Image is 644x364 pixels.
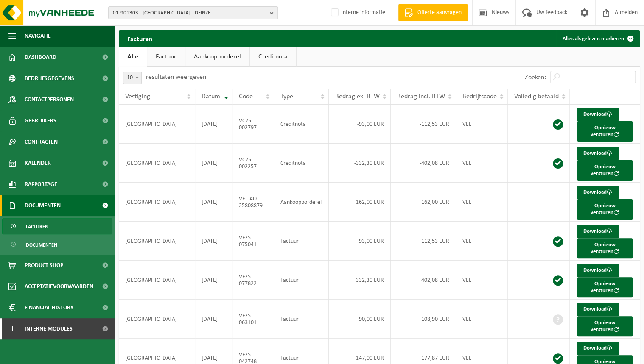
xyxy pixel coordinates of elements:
[274,261,329,300] td: Factuur
[25,153,51,174] span: Kalender
[391,261,456,300] td: 402,08 EUR
[577,342,619,355] a: Download
[232,144,274,183] td: VC25-002257
[8,318,16,339] span: I
[577,121,633,142] button: Opnieuw versturen
[119,183,195,222] td: [GEOGRAPHIC_DATA]
[25,68,74,89] span: Bedrijfsgegevens
[25,131,58,153] span: Contracten
[462,93,497,100] span: Bedrijfscode
[556,30,639,47] button: Alles als gelezen markeren
[232,261,274,300] td: VF25-077822
[456,183,508,222] td: VEL
[185,47,249,67] a: Aankoopborderel
[329,6,385,19] label: Interne informatie
[398,4,468,21] a: Offerte aanvragen
[274,144,329,183] td: Creditnota
[119,222,195,261] td: [GEOGRAPHIC_DATA]
[391,300,456,339] td: 108,90 EUR
[456,144,508,183] td: VEL
[232,183,274,222] td: VEL-AO-25808879
[26,219,48,235] span: Facturen
[232,222,274,261] td: VF25-075041
[577,108,619,121] a: Download
[119,30,161,47] h2: Facturen
[391,144,456,183] td: -402,08 EUR
[202,93,220,100] span: Datum
[280,93,293,100] span: Type
[577,277,633,297] button: Opnieuw versturen
[25,255,63,276] span: Product Shop
[239,93,253,100] span: Code
[577,186,619,199] a: Download
[391,222,456,261] td: 112,53 EUR
[577,316,633,336] button: Opnieuw versturen
[119,300,195,339] td: [GEOGRAPHIC_DATA]
[456,300,508,339] td: VEL
[25,276,93,297] span: Acceptatievoorwaarden
[274,222,329,261] td: Factuur
[577,238,633,258] button: Opnieuw versturen
[577,264,619,277] a: Download
[329,105,391,144] td: -93,00 EUR
[415,8,464,17] span: Offerte aanvragen
[232,105,274,144] td: VC25-002797
[2,218,112,234] a: Facturen
[25,318,73,339] span: Interne modules
[147,47,185,67] a: Factuur
[329,222,391,261] td: 93,00 EUR
[195,105,232,144] td: [DATE]
[123,72,142,84] span: 10
[456,261,508,300] td: VEL
[146,74,206,81] label: resultaten weergeven
[274,105,329,144] td: Creditnota
[329,261,391,300] td: 332,30 EUR
[195,222,232,261] td: [DATE]
[397,93,445,100] span: Bedrag incl. BTW
[577,147,619,160] a: Download
[514,93,559,100] span: Volledig betaald
[329,183,391,222] td: 162,00 EUR
[25,89,74,110] span: Contactpersonen
[391,183,456,222] td: 162,00 EUR
[25,25,51,47] span: Navigatie
[108,6,278,19] button: 01-901303 - [GEOGRAPHIC_DATA] - DEINZE
[391,105,456,144] td: -112,53 EUR
[335,93,380,100] span: Bedrag ex. BTW
[25,174,57,195] span: Rapportage
[250,47,296,67] a: Creditnota
[25,195,61,216] span: Documenten
[525,74,546,81] label: Zoeken:
[25,297,73,318] span: Financial History
[456,222,508,261] td: VEL
[125,93,150,100] span: Vestiging
[25,47,56,68] span: Dashboard
[195,144,232,183] td: [DATE]
[119,261,195,300] td: [GEOGRAPHIC_DATA]
[577,225,619,238] a: Download
[577,199,633,220] button: Opnieuw versturen
[119,105,195,144] td: [GEOGRAPHIC_DATA]
[577,160,633,181] button: Opnieuw versturen
[195,183,232,222] td: [DATE]
[274,300,329,339] td: Factuur
[26,237,57,253] span: Documenten
[123,72,141,84] span: 10
[577,303,619,316] a: Download
[195,261,232,300] td: [DATE]
[25,110,56,131] span: Gebruikers
[2,236,112,253] a: Documenten
[329,300,391,339] td: 90,00 EUR
[113,7,266,19] span: 01-901303 - [GEOGRAPHIC_DATA] - DEINZE
[119,144,195,183] td: [GEOGRAPHIC_DATA]
[274,183,329,222] td: Aankoopborderel
[329,144,391,183] td: -332,30 EUR
[119,47,147,67] a: Alle
[232,300,274,339] td: VF25-063101
[195,300,232,339] td: [DATE]
[456,105,508,144] td: VEL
